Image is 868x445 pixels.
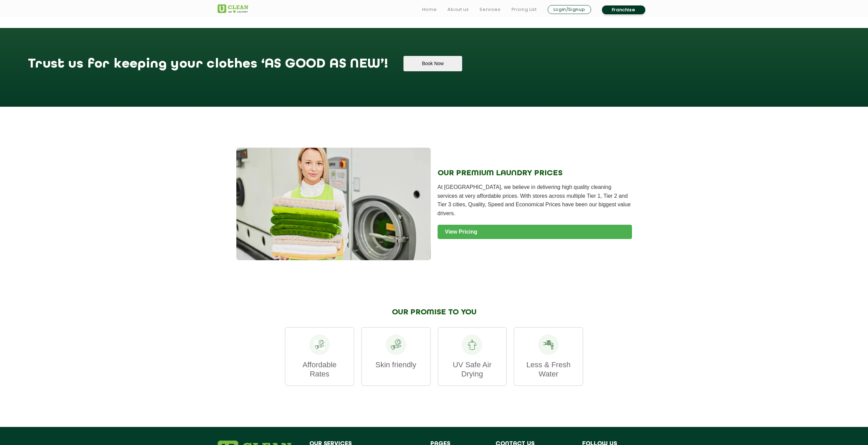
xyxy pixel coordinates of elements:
[438,183,632,218] p: At [GEOGRAPHIC_DATA], we believe in delivering high quality cleaning services at very affordable ...
[236,148,431,260] img: Premium Laundry Service
[438,169,632,178] h2: OUR PREMIUM LAUNDRY PRICES
[445,360,500,379] p: UV Safe Air Drying
[521,360,576,379] p: Less & Fresh Water
[285,308,583,317] h2: OUR PROMISE TO YOU
[403,56,462,71] button: Book Now
[447,5,469,14] a: About us
[548,5,591,14] a: Login/Signup
[28,56,388,79] h1: Trust us for keeping your clothes ‘AS GOOD AS NEW’!
[602,5,645,14] a: Franchise
[512,5,537,14] a: Pricing List
[438,225,632,239] a: View Pricing
[292,360,347,379] p: Affordable Rates
[218,4,248,13] img: UClean Laundry and Dry Cleaning
[369,360,423,369] p: Skin friendly
[480,5,500,14] a: Services
[422,5,437,14] a: Home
